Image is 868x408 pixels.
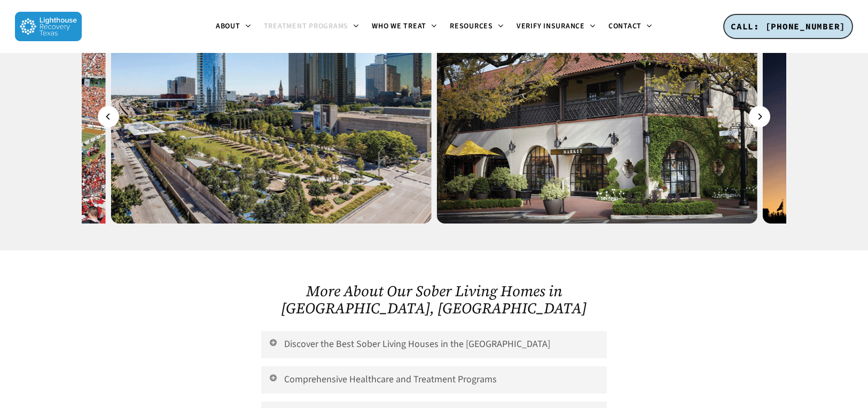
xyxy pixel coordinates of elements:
[261,331,606,358] a: Discover the Best Sober Living Houses in the [GEOGRAPHIC_DATA]
[437,10,757,224] img: hpvillage
[257,22,366,31] a: Treatment Programs
[723,14,853,40] a: CALL: [PHONE_NUMBER]
[216,21,240,32] span: About
[443,22,510,31] a: Resources
[372,21,426,32] span: Who We Treat
[731,21,846,32] span: CALL: [PHONE_NUMBER]
[261,366,606,394] a: Comprehensive Healthcare and Treatment Programs
[15,12,82,41] img: Lighthouse Recovery Texas
[261,282,606,317] h2: More About Our Sober Living Homes in [GEOGRAPHIC_DATA], [GEOGRAPHIC_DATA]
[517,21,585,32] span: Verify Insurance
[602,22,659,31] a: Contact
[749,106,770,127] button: Next
[98,106,119,127] button: Previous
[111,10,432,224] img: dallas
[365,22,443,31] a: Who We Treat
[608,21,642,32] span: Contact
[510,22,602,31] a: Verify Insurance
[209,22,257,31] a: About
[450,21,493,32] span: Resources
[264,21,349,32] span: Treatment Programs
